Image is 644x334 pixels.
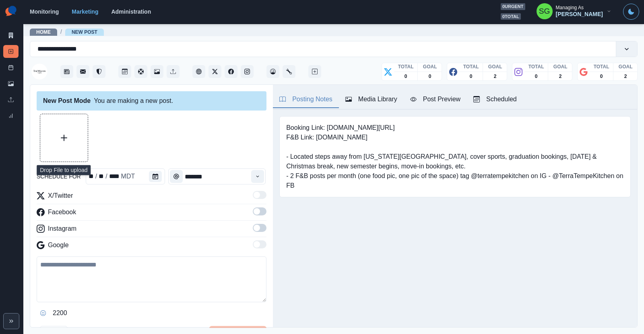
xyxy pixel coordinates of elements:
[60,28,62,36] span: /
[410,94,460,104] div: Post Preview
[473,94,517,104] div: Scheduled
[463,63,479,70] p: TOTAL
[539,2,550,21] div: Sarah Gleason
[30,8,59,15] a: Monitoring
[556,5,584,10] div: Managing As
[43,96,91,106] div: New Post Mode
[3,29,19,42] a: Marketing Summary
[3,45,19,58] a: New Post
[120,172,136,181] div: schedule for
[168,168,266,184] input: Select Time
[118,65,131,78] button: Post Schedule
[553,63,568,70] p: GOAL
[208,65,221,78] button: Twitter
[48,191,73,201] p: X/Twitter
[556,11,603,18] div: [PERSON_NAME]
[76,65,89,78] button: Messages
[108,172,120,181] div: schedule for
[168,168,266,184] div: Time
[151,65,163,78] button: Media Library
[95,172,98,181] div: /
[528,63,544,70] p: TOTAL
[60,65,73,78] button: Stream
[501,3,525,10] span: 0 urgent
[98,172,105,181] div: schedule for
[501,13,521,20] span: 0 total
[37,91,266,111] div: You are making a new post.
[423,63,437,70] p: GOAL
[111,8,151,15] a: Administration
[105,172,108,181] div: /
[286,123,624,191] pre: Booking Link: [DOMAIN_NAME][URL] F&B Link: [DOMAIN_NAME] - Located steps away from [US_STATE][GEO...
[600,73,603,80] p: 0
[494,73,497,80] p: 2
[279,94,332,104] div: Posting Notes
[3,93,19,106] a: Uploads
[398,63,414,70] p: TOTAL
[623,4,639,20] button: Toggle Mode
[31,64,47,80] img: 103415139133421
[72,29,97,35] a: New Post
[345,94,397,104] div: Media Library
[470,73,473,80] p: 0
[167,65,180,78] button: Uploads
[535,73,538,80] p: 0
[40,114,88,162] button: Upload Media
[149,171,162,182] button: schedule for
[36,29,51,35] a: Home
[241,65,254,78] button: Instagram
[88,172,136,181] div: Date
[3,61,19,74] a: Post Schedule
[192,65,205,78] button: Client Website
[308,65,321,78] button: Create New Post
[30,28,104,36] nav: breadcrumb
[48,224,76,234] p: Instagram
[530,3,618,19] button: Managing As[PERSON_NAME]
[251,170,264,183] button: Time
[37,172,81,181] label: schedule for
[37,307,50,320] button: Opens Emoji Picker
[559,73,562,80] p: 2
[72,8,98,15] a: Marketing
[405,73,407,80] p: 0
[3,77,19,90] a: Media Library
[283,65,295,78] button: Administration
[3,109,19,122] a: Review Summary
[93,65,105,78] button: Reviews
[429,73,431,80] p: 0
[170,170,183,183] button: Time
[225,65,237,78] button: Facebook
[88,172,95,181] div: schedule for
[624,73,627,80] p: 2
[53,308,67,318] p: 2200
[266,65,279,78] button: Dashboard
[48,207,76,217] p: Facebook
[48,240,69,250] p: Google
[488,63,502,70] p: GOAL
[86,168,165,184] div: schedule for
[619,63,633,70] p: GOAL
[594,63,609,70] p: TOTAL
[3,313,19,329] button: Expand
[134,65,147,78] button: Content Pool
